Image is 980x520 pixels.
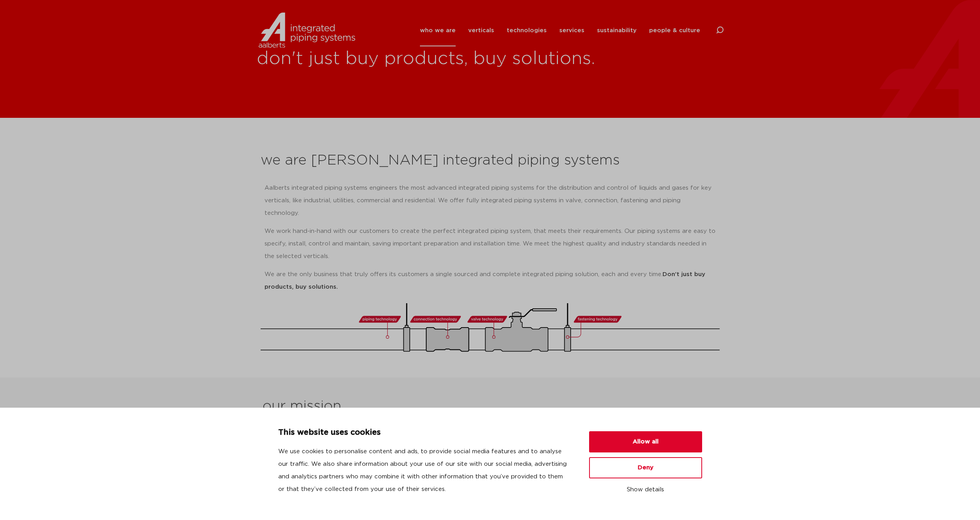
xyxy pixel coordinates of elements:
[278,445,570,496] p: We use cookies to personalise content and ads, to provide social media features and to analyse ou...
[420,15,700,46] nav: Menu
[265,268,716,293] p: We are the only business that truly offers its customers a single sourced and complete integrated...
[589,483,702,496] button: Show details
[468,15,494,46] a: verticals
[559,15,584,46] a: services
[278,427,570,439] p: This website uses cookies
[597,15,637,46] a: sustainability
[265,182,716,220] p: Aalberts integrated piping systems engineers the most advanced integrated piping systems for the ...
[265,225,716,263] p: We work hand-in-hand with our customers to create the perfect integrated piping system, that meet...
[507,15,547,46] a: technologies
[589,431,702,452] button: Allow all
[420,15,456,46] a: who we are
[649,15,700,46] a: people & culture
[263,397,493,416] h2: our mission
[261,151,720,170] h2: we are [PERSON_NAME] integrated piping systems
[589,457,702,478] button: Deny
